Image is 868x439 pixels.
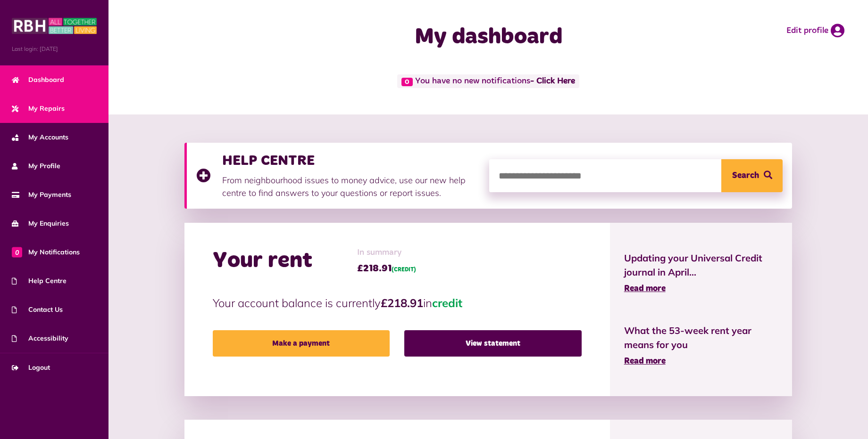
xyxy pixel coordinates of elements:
span: What the 53-week rent year means for you [624,324,778,352]
h1: My dashboard [308,24,669,51]
span: Accessibility [12,333,68,343]
h2: Your rent [213,247,312,275]
span: My Payments [12,190,71,200]
p: Your account balance is currently in [213,294,582,311]
span: My Enquiries [12,219,69,228]
span: £218.91 [357,261,416,276]
button: Search [721,159,783,192]
span: Search [732,159,759,192]
p: From neighbourhood issues to money advice, use our new help centre to find answers to your questi... [222,174,480,199]
span: Logout [12,363,50,373]
span: You have no new notifications [397,74,579,88]
a: What the 53-week rent year means for you Read more [624,324,778,368]
a: Updating your Universal Credit journal in April... Read more [624,251,778,295]
a: - Click Here [530,77,575,86]
span: Read more [624,357,666,366]
span: Last login: [DATE] [12,45,97,53]
h3: HELP CENTRE [222,152,480,169]
span: (CREDIT) [392,267,416,273]
strong: £218.91 [381,296,423,310]
a: Edit profile [786,24,844,38]
span: 0 [12,247,22,257]
span: My Notifications [12,247,80,257]
span: Updating your Universal Credit journal in April... [624,251,778,279]
span: My Repairs [12,104,65,114]
span: 0 [401,78,413,86]
span: Dashboard [12,75,64,85]
a: View statement [404,330,581,357]
span: Contact Us [12,305,63,315]
span: Read more [624,285,666,293]
span: In summary [357,246,416,259]
img: MyRBH [12,16,97,35]
span: credit [432,296,462,310]
span: My Accounts [12,132,68,142]
a: Make a payment [213,330,390,357]
span: Help Centre [12,276,67,286]
span: My Profile [12,161,60,171]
